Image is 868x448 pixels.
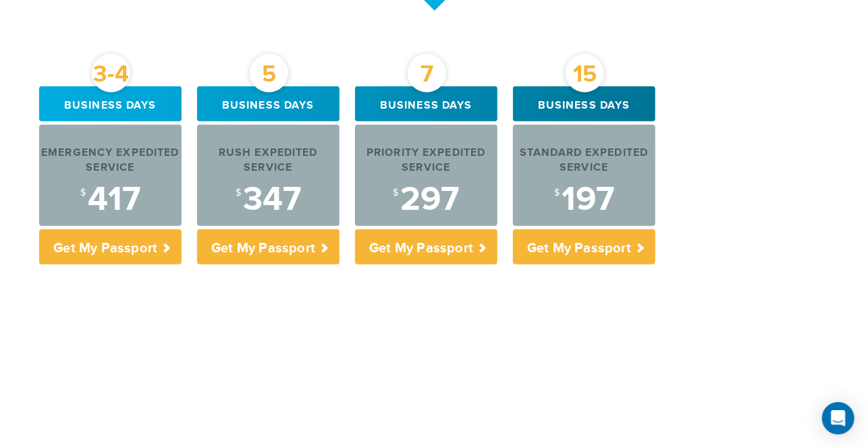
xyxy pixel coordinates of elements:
[197,146,340,177] div: Rush Expedited Service
[92,54,130,92] div: 3-4
[197,229,340,264] p: Get My Passport
[80,188,86,198] sup: $
[39,146,182,177] div: Emergency Expedited Service
[513,183,655,217] div: 197
[39,86,182,121] div: Business days
[822,402,855,435] div: Open Intercom Messenger
[39,183,182,217] div: 417
[554,188,560,198] sup: $
[355,229,497,264] p: Get My Passport
[250,54,288,92] div: 5
[566,54,604,92] div: 15
[355,86,497,264] a: 7 Business days Priority Expedited Service $297 Get My Passport
[39,86,182,264] a: 3-4 Business days Emergency Expedited Service $417 Get My Passport
[197,86,340,121] div: Business days
[355,146,497,177] div: Priority Expedited Service
[355,86,497,121] div: Business days
[408,54,446,92] div: 7
[513,86,655,121] div: Business days
[393,188,398,198] sup: $
[355,183,497,217] div: 297
[513,229,655,264] p: Get My Passport
[513,86,655,264] a: 15 Business days Standard Expedited Service $197 Get My Passport
[197,183,340,217] div: 347
[236,188,241,198] sup: $
[197,86,340,264] a: 5 Business days Rush Expedited Service $347 Get My Passport
[513,146,655,177] div: Standard Expedited Service
[39,229,182,264] p: Get My Passport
